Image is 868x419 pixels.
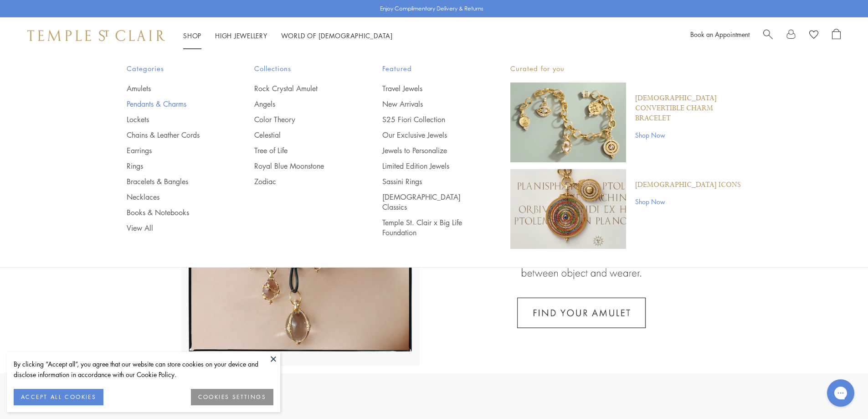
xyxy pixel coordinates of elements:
[690,30,750,39] a: Book an Appointment
[254,63,346,74] span: Collections
[254,176,346,186] a: Zodiac
[382,99,474,109] a: New Arrivals
[382,217,474,238] a: Temple St. Clair x Big Life Foundation
[510,63,742,74] p: Curated for you
[635,93,742,124] a: [DEMOGRAPHIC_DATA] Convertible Charm Bracelet
[183,30,393,41] nav: Main navigation
[809,29,818,42] a: View Wishlist
[254,114,346,124] a: Color Theory
[382,192,474,212] a: [DEMOGRAPHIC_DATA] Classics
[281,31,393,40] a: World of [DEMOGRAPHIC_DATA]World of [DEMOGRAPHIC_DATA]
[14,389,103,405] button: ACCEPT ALL COOKIES
[127,63,218,74] span: Categories
[14,359,273,380] div: By clicking “Accept all”, you agree that our website can store cookies on your device and disclos...
[254,145,346,155] a: Tree of Life
[127,83,218,93] a: Amulets
[127,176,218,186] a: Bracelets & Bangles
[254,130,346,140] a: Celestial
[382,176,474,186] a: Sassini Rings
[127,114,218,124] a: Lockets
[215,31,267,40] a: High JewelleryHigh Jewellery
[127,207,218,217] a: Books & Notebooks
[254,161,346,171] a: Royal Blue Moonstone
[191,389,273,405] button: COOKIES SETTINGS
[127,161,218,171] a: Rings
[822,376,859,410] iframe: Gorgias live chat messenger
[127,192,218,202] a: Necklaces
[382,130,474,140] a: Our Exclusive Jewels
[127,145,218,155] a: Earrings
[635,130,742,140] a: Shop Now
[127,130,218,140] a: Chains & Leather Cords
[183,31,201,40] a: ShopShop
[635,180,741,190] a: [DEMOGRAPHIC_DATA] Icons
[254,83,346,93] a: Rock Crystal Amulet
[382,63,474,74] span: Featured
[635,197,741,207] a: Shop Now
[382,145,474,155] a: Jewels to Personalize
[832,29,841,42] a: Open Shopping Bag
[763,29,773,42] a: Search
[27,30,165,41] img: Temple St. Clair
[127,223,218,233] a: View All
[127,99,218,109] a: Pendants & Charms
[382,83,474,93] a: Travel Jewels
[382,161,474,171] a: Limited Edition Jewels
[380,4,483,13] p: Enjoy Complimentary Delivery & Returns
[382,114,474,124] a: S25 Fiori Collection
[254,99,346,109] a: Angels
